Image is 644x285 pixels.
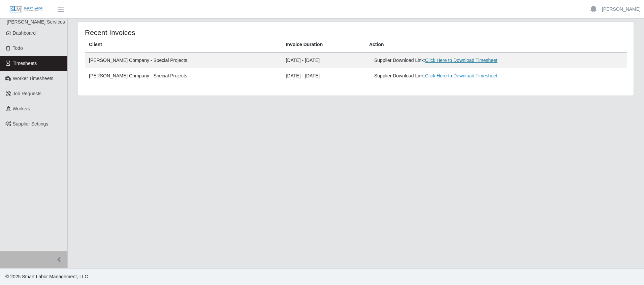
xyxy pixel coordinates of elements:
h4: Recent Invoices [85,28,305,37]
span: Workers [13,106,30,111]
a: [PERSON_NAME] [602,6,641,13]
span: Supplier Settings [13,121,49,127]
span: Timesheets [13,61,37,66]
span: Job Requests [13,91,42,96]
th: Client [85,37,282,53]
span: Worker Timesheets [13,76,53,81]
span: Todo [13,45,23,51]
th: Action [365,37,627,53]
td: [PERSON_NAME] Company - Special Projects [85,52,282,68]
td: [DATE] - [DATE] [282,52,365,68]
span: © 2025 Smart Labor Management, LLC [5,274,88,279]
a: Click Here to Download Timesheet [425,73,497,78]
div: Supplier Download Link: [374,57,533,64]
span: [PERSON_NAME] Services [7,19,65,25]
td: [DATE] - [DATE] [282,68,365,84]
span: Dashboard [13,30,36,36]
div: Supplier Download Link: [374,72,533,79]
td: [PERSON_NAME] Company - Special Projects [85,68,282,84]
img: SLM Logo [9,6,43,13]
a: Click Here to Download Timesheet [425,58,497,63]
th: Invoice Duration [282,37,365,53]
